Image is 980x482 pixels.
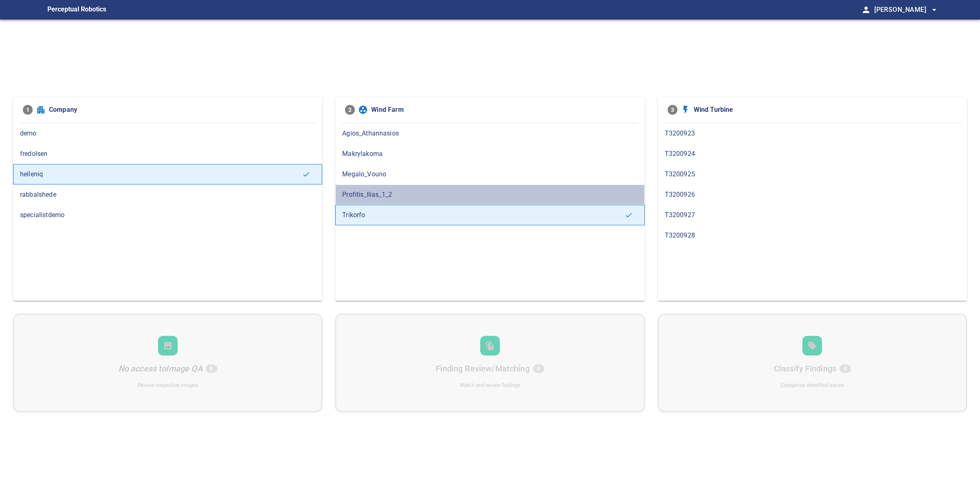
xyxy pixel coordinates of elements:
[665,129,960,138] span: T3200923
[658,123,967,144] div: T3200923
[335,205,644,225] div: Trikorfo
[658,205,967,225] div: T3200927
[20,129,315,138] span: demo
[658,225,967,246] div: T3200928
[658,144,967,164] div: T3200924
[668,105,677,115] span: 3
[49,105,312,115] span: Company
[335,123,644,144] div: Agios_Athannasios
[342,129,637,138] span: Agios_Athannasios
[20,210,315,220] span: specialistdemo
[665,231,960,240] span: T3200928
[345,105,355,115] span: 2
[874,4,939,16] span: [PERSON_NAME]
[861,5,871,15] span: person
[13,164,322,184] div: helleniq
[47,3,106,16] figcaption: Perceptual Robotics
[23,105,33,115] span: 1
[13,205,322,225] div: specialistdemo
[694,105,957,115] span: Wind Turbine
[929,5,939,15] span: arrow_drop_down
[665,210,960,220] span: T3200927
[342,190,637,200] span: Profitis_Ilias_1_2
[13,144,322,164] div: fredolsen
[335,164,644,184] div: Megalo_Vouno
[371,105,635,115] span: Wind Farm
[335,144,644,164] div: Makrylakoma
[665,169,960,179] span: T3200925
[342,149,637,159] span: Makrylakoma
[658,184,967,205] div: T3200926
[20,169,302,179] span: helleniq
[335,184,644,205] div: Profitis_Ilias_1_2
[665,190,960,200] span: T3200926
[20,190,315,200] span: rabbalshede
[13,184,322,205] div: rabbalshede
[20,149,315,159] span: fredolsen
[665,149,960,159] span: T3200924
[658,164,967,184] div: T3200925
[342,169,637,179] span: Megalo_Vouno
[342,210,624,220] span: Trikorfo
[13,123,322,144] div: demo
[871,2,939,18] button: [PERSON_NAME]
